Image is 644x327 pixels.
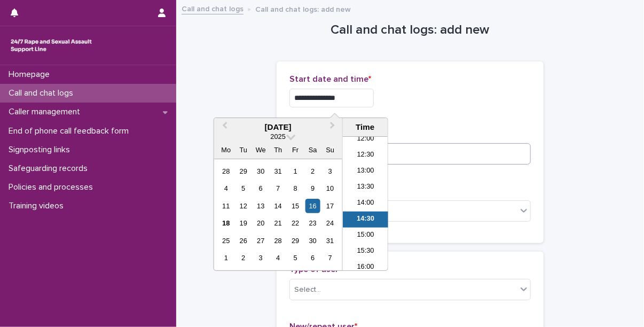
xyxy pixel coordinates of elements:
[254,199,268,213] div: Choose Wednesday, 13 August 2025
[254,251,268,265] div: Choose Wednesday, 3 September 2025
[305,251,320,265] div: Choose Saturday, 6 September 2025
[343,260,388,276] li: 16:00
[254,233,268,248] div: Choose Wednesday, 27 August 2025
[343,228,388,244] li: 15:00
[4,107,89,117] p: Caller management
[254,216,268,230] div: Choose Wednesday, 20 August 2025
[271,216,285,230] div: Choose Thursday, 21 August 2025
[236,143,250,157] div: Tu
[345,122,385,132] div: Time
[254,164,268,178] div: Choose Wednesday, 30 July 2025
[271,199,285,213] div: Choose Thursday, 14 August 2025
[271,164,285,178] div: Choose Thursday, 31 July 2025
[219,143,233,157] div: Mo
[236,233,250,248] div: Choose Tuesday, 26 August 2025
[343,212,388,228] li: 14:30
[288,251,303,265] div: Choose Friday, 5 September 2025
[255,3,351,14] p: Call and chat logs: add new
[217,162,339,267] div: month 2025-08
[254,143,268,157] div: We
[219,251,233,265] div: Choose Monday, 1 September 2025
[4,88,82,98] p: Call and chat logs
[215,119,232,136] button: Previous Month
[343,131,388,147] li: 12:00
[4,182,101,192] p: Policies and processes
[271,181,285,196] div: Choose Thursday, 7 August 2025
[294,284,321,295] div: Select...
[236,199,250,213] div: Choose Tuesday, 12 August 2025
[4,145,78,155] p: Signposting links
[4,69,58,80] p: Homepage
[323,199,337,213] div: Choose Sunday, 17 August 2025
[236,216,250,230] div: Choose Tuesday, 19 August 2025
[219,199,233,213] div: Choose Monday, 11 August 2025
[343,244,388,260] li: 15:30
[323,216,337,230] div: Choose Sunday, 24 August 2025
[289,265,341,274] span: Type of user
[305,181,320,196] div: Choose Saturday, 9 August 2025
[343,196,388,212] li: 14:00
[305,199,320,213] div: Choose Saturday, 16 August 2025
[271,233,285,248] div: Choose Thursday, 28 August 2025
[271,251,285,265] div: Choose Thursday, 4 September 2025
[323,143,337,157] div: Su
[4,163,96,174] p: Safeguarding records
[4,126,137,136] p: End of phone call feedback form
[288,181,303,196] div: Choose Friday, 8 August 2025
[288,216,303,230] div: Choose Friday, 22 August 2025
[323,233,337,248] div: Choose Sunday, 31 August 2025
[219,164,233,178] div: Choose Monday, 28 July 2025
[289,75,371,83] span: Start date and time
[323,181,337,196] div: Choose Sunday, 10 August 2025
[288,233,303,248] div: Choose Friday, 29 August 2025
[182,2,244,14] a: Call and chat logs
[288,143,303,157] div: Fr
[236,251,250,265] div: Choose Tuesday, 2 September 2025
[254,181,268,196] div: Choose Wednesday, 6 August 2025
[323,164,337,178] div: Choose Sunday, 3 August 2025
[219,233,233,248] div: Choose Monday, 25 August 2025
[219,216,233,230] div: Choose Monday, 18 August 2025
[271,143,285,157] div: Th
[236,164,250,178] div: Choose Tuesday, 29 July 2025
[236,181,250,196] div: Choose Tuesday, 5 August 2025
[323,251,337,265] div: Choose Sunday, 7 September 2025
[277,22,544,38] h1: Call and chat logs: add new
[214,122,342,132] div: [DATE]
[9,35,94,56] img: rhQMoQhaT3yELyF149Cw
[288,199,303,213] div: Choose Friday, 15 August 2025
[288,164,303,178] div: Choose Friday, 1 August 2025
[343,163,388,180] li: 13:00
[305,164,320,178] div: Choose Saturday, 2 August 2025
[4,201,72,211] p: Training videos
[325,119,342,136] button: Next Month
[219,181,233,196] div: Choose Monday, 4 August 2025
[305,216,320,230] div: Choose Saturday, 23 August 2025
[343,147,388,163] li: 12:30
[305,233,320,248] div: Choose Saturday, 30 August 2025
[343,180,388,196] li: 13:30
[305,143,320,157] div: Sa
[271,133,286,141] span: 2025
